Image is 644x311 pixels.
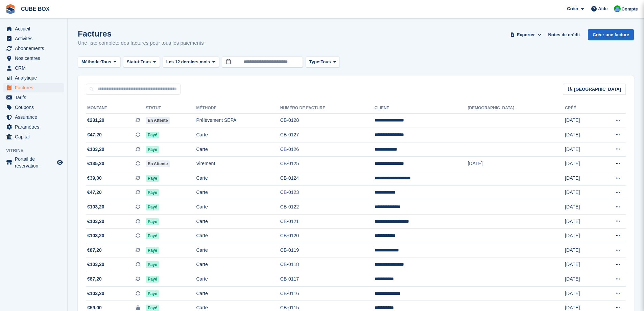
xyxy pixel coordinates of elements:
span: Payé [146,232,159,239]
span: Capital [15,132,55,141]
td: Prélèvement SEPA [196,113,280,128]
td: CB-0126 [280,142,375,157]
a: menu [3,63,64,73]
td: CB-0119 [280,243,375,258]
td: [DATE] [565,272,596,287]
span: Payé [146,290,159,297]
td: CB-0128 [280,113,375,128]
th: Statut [146,103,196,114]
span: Payé [146,247,159,254]
span: €39,00 [87,175,102,182]
span: Les 12 derniers mois [166,59,210,65]
span: En attente [146,117,170,124]
span: Activités [15,34,55,43]
a: menu [3,93,64,102]
img: stora-icon-8386f47178a22dfd0bd8f6a31ec36ba5ce8667c1dd55bd0f319d3a0aa187defe.svg [5,4,16,14]
span: €103,20 [87,146,104,153]
td: CB-0121 [280,214,375,229]
td: CB-0122 [280,200,375,215]
span: Accueil [15,24,55,34]
span: Abonnements [15,44,55,53]
span: Tous [141,59,151,65]
span: Analytique [15,73,55,83]
td: [DATE] [565,128,596,142]
p: Une liste complète des factures pour tous les paiements [78,39,204,47]
td: Carte [196,272,280,287]
td: [DATE] [565,243,596,258]
td: [DATE] [565,185,596,200]
span: Assurance [15,112,55,122]
span: €103,20 [87,218,104,225]
td: [DATE] [565,258,596,272]
span: €103,20 [87,290,104,297]
td: Carte [196,286,280,301]
button: Les 12 derniers mois [163,57,219,68]
span: Vitrine [6,147,67,154]
span: Statut: [127,59,141,65]
td: [DATE] [468,157,565,171]
span: €103,20 [87,261,104,268]
span: €135,20 [87,160,104,167]
span: Payé [146,175,159,182]
span: €47,20 [87,189,102,196]
span: Payé [146,189,159,196]
th: Montant [86,103,146,114]
span: En attente [146,160,170,167]
span: Tous [320,59,331,65]
a: menu [3,112,64,122]
td: [DATE] [565,229,596,243]
a: menu [3,53,64,63]
th: Créé [565,103,596,114]
td: Virement [196,157,280,171]
a: Créer une facture [588,29,634,40]
span: €103,20 [87,203,104,210]
span: Payé [146,276,159,283]
span: Méthode: [81,59,101,65]
a: menu [3,34,64,43]
a: menu [3,103,64,112]
span: Portail de réservation [15,156,55,169]
td: Carte [196,258,280,272]
td: CB-0127 [280,128,375,142]
a: menu [3,73,64,83]
span: Payé [146,218,159,225]
td: CB-0124 [280,171,375,186]
td: Carte [196,229,280,243]
span: €103,20 [87,232,104,239]
span: €47,20 [87,131,102,138]
a: menu [3,122,64,132]
a: Notes de crédit [545,29,582,40]
a: menu [3,83,64,92]
th: Numéro de facture [280,103,375,114]
td: Carte [196,171,280,186]
span: Payé [146,146,159,153]
td: [DATE] [565,142,596,157]
td: Carte [196,200,280,215]
span: Tarifs [15,93,55,102]
td: [DATE] [565,157,596,171]
a: CUBE BOX [18,3,52,15]
td: CB-0120 [280,229,375,243]
img: Cube Box [614,5,621,12]
td: Carte [196,142,280,157]
td: [DATE] [565,171,596,186]
td: CB-0116 [280,286,375,301]
span: Nos centres [15,53,55,63]
td: CB-0118 [280,258,375,272]
span: CRM [15,63,55,73]
a: menu [3,24,64,34]
button: Exporter [509,29,543,40]
span: Paramètres [15,122,55,132]
span: Payé [146,132,159,138]
a: menu [3,156,64,169]
button: Type: Tous [306,57,340,68]
td: [DATE] [565,113,596,128]
td: [DATE] [565,286,596,301]
td: [DATE] [565,214,596,229]
td: CB-0123 [280,185,375,200]
th: Client [375,103,468,114]
span: €87,20 [87,275,102,283]
span: Factures [15,83,55,92]
span: Créer [567,5,578,12]
button: Statut: Tous [123,57,160,68]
